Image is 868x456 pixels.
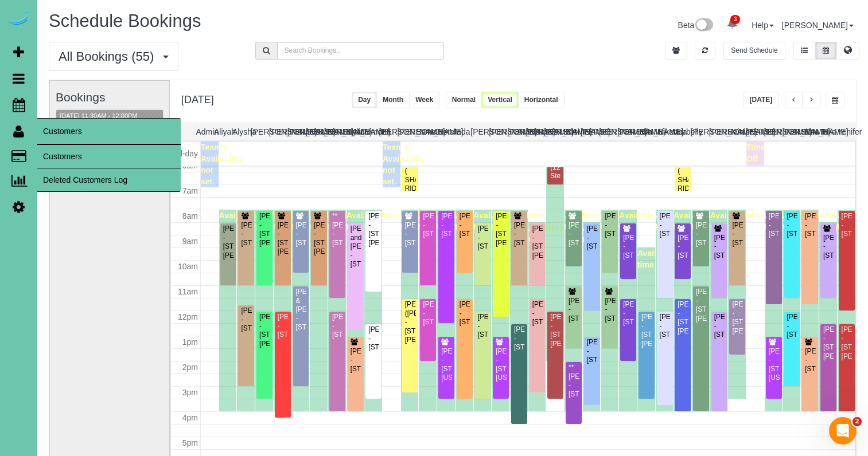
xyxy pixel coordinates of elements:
[255,211,290,231] span: Available time
[474,211,509,231] span: Available time
[568,363,579,399] div: **[PERSON_NAME] - [STREET_ADDRESS]
[731,221,743,247] div: [PERSON_NAME] - [STREET_ADDRESS]
[823,234,834,260] div: [PERSON_NAME] - [STREET_ADDRESS]
[492,211,527,231] span: Available time
[752,21,774,30] a: Help
[731,300,743,336] div: [PERSON_NAME] - [STREET_ADDRESS][PERSON_NAME]
[804,212,816,238] div: [PERSON_NAME] - [STREET_ADDRESS]
[513,325,525,352] div: [PERSON_NAME] - [STREET_ADDRESS]
[251,123,269,140] th: [PERSON_NAME]
[37,145,181,168] a: Customers
[37,168,181,191] a: Deleted Customers Log
[694,18,713,33] img: New interface
[259,313,270,348] div: [PERSON_NAME] - [STREET_ADDRESS][PERSON_NAME]
[361,123,379,140] th: Demona
[332,313,343,339] div: [PERSON_NAME] - [STREET_ADDRESS]
[532,300,543,327] div: [PERSON_NAME] - [STREET_ADDRESS]
[328,211,363,231] span: Available time
[841,212,853,238] div: [PERSON_NAME] - [STREET_ADDRESS]
[409,92,439,108] button: Week
[677,300,688,336] div: [PERSON_NAME] - [STREET_ADDRESS][PERSON_NAME]
[691,123,709,140] th: [PERSON_NAME]
[364,211,399,231] span: Available time
[452,123,470,140] th: Jada
[456,211,491,231] span: Available time
[178,312,198,321] span: 12pm
[619,211,654,231] span: Available time
[744,92,779,108] button: [DATE]
[352,92,377,108] button: Day
[397,123,415,140] th: [PERSON_NAME]
[49,11,201,31] span: Schedule Bookings
[178,262,198,271] span: 10am
[678,21,714,30] a: Beta
[800,123,819,140] th: Siara
[518,92,565,108] button: Horizontal
[383,143,425,186] span: Team's Availability not set.
[182,388,198,397] span: 3pm
[837,123,855,140] th: Yenifer
[586,338,598,364] div: [PERSON_NAME] - [STREET_ADDRESS]
[295,221,307,247] div: [PERSON_NAME] - [STREET_ADDRESS]
[219,211,254,231] span: Available time
[259,212,270,247] div: [PERSON_NAME] - [STREET_ADDRESS][PERSON_NAME]
[470,123,489,140] th: [PERSON_NAME]
[604,297,616,323] div: [PERSON_NAME] - [STREET_ADDRESS]
[672,123,691,140] th: Marbelly
[7,11,30,27] img: Automaid Logo
[368,325,379,352] div: [PERSON_NAME] - [STREET_ADDRESS]
[622,300,634,327] div: [PERSON_NAME] - [STREET_ADDRESS]
[277,313,289,339] div: [PERSON_NAME] - [STREET_ADDRESS]
[841,325,853,361] div: [PERSON_NAME] - [STREET_ADDRESS][PERSON_NAME]
[368,212,379,247] div: [PERSON_NAME] - [STREET_ADDRESS][PERSON_NAME]
[415,123,434,140] th: Esme
[692,211,727,231] span: Available time
[306,123,324,140] th: [PERSON_NAME]
[674,211,709,231] span: Available time
[787,313,798,339] div: [PERSON_NAME] - [STREET_ADDRESS]
[214,123,232,140] th: Aliyah
[710,211,745,231] span: Available time
[728,211,763,231] span: Available time
[654,123,672,140] th: Makenna
[347,211,382,231] span: Available time
[310,211,345,231] span: Available time
[495,347,507,383] div: [PERSON_NAME] - [STREET_ADDRESS][US_STATE]
[240,306,252,333] div: [PERSON_NAME] - [STREET_ADDRESS]
[714,234,725,260] div: [PERSON_NAME] - [STREET_ADDRESS]
[223,225,234,260] div: [PERSON_NAME] - [STREET_ADDRESS][PERSON_NAME]
[637,249,672,269] span: Available time
[801,211,836,231] span: Available time
[617,123,636,140] th: [PERSON_NAME]
[568,221,579,247] div: [PERSON_NAME] - [STREET_ADDRESS]
[404,221,416,247] div: [PERSON_NAME] - [STREET_ADDRESS]
[477,313,489,339] div: [PERSON_NAME] - [STREET_ADDRESS]
[601,211,636,231] span: Available time
[59,49,159,64] span: All Bookings (55)
[746,143,765,163] span: Time Off
[422,300,434,327] div: [PERSON_NAME] - [STREET_ADDRESS]
[641,313,652,348] div: [PERSON_NAME] - [STREET_ADDRESS][PERSON_NAME]
[823,325,834,361] div: [PERSON_NAME] - [STREET_ADDRESS][PERSON_NAME]
[659,212,671,238] div: [PERSON_NAME] - [STREET_ADDRESS]
[481,92,519,108] button: Vertical
[829,417,857,445] iframe: Intercom live chat
[182,363,198,372] span: 2pm
[376,92,410,108] button: Month
[240,221,252,247] div: [PERSON_NAME] - [STREET_ADDRESS]
[182,438,198,447] span: 5pm
[182,211,198,221] span: 8am
[783,123,801,140] th: [PERSON_NAME]
[56,110,141,122] button: [DATE] 11:30AM - 12:00PM
[709,123,727,140] th: [PERSON_NAME]
[277,42,445,60] input: Search Bookings..
[313,221,325,257] div: [PERSON_NAME] - [STREET_ADDRESS][PERSON_NAME]
[232,123,251,140] th: Alysha
[37,144,181,192] ul: Customers
[586,225,598,251] div: [PERSON_NAME] - [STREET_ADDRESS]
[441,212,452,238] div: [PERSON_NAME] - [STREET_ADDRESS]
[695,221,707,247] div: [PERSON_NAME] - [STREET_ADDRESS]
[768,347,780,383] div: [PERSON_NAME] - [STREET_ADDRESS][US_STATE]
[604,212,616,238] div: [PERSON_NAME] - [STREET_ADDRESS]
[730,15,740,24] span: 3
